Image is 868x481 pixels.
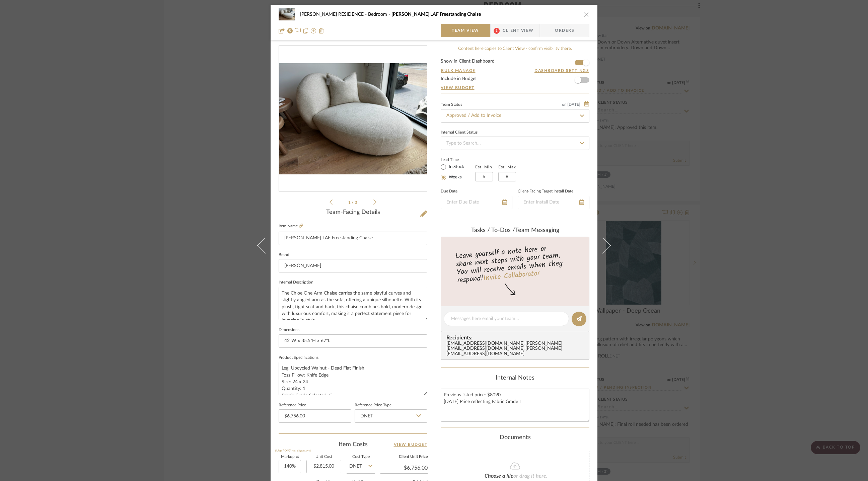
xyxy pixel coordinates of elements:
[355,404,391,407] label: Reference Price Type
[485,473,513,479] span: Choose a file
[441,196,512,209] input: Enter Due Date
[441,190,457,193] label: Due Date
[441,68,476,74] button: Bulk Manage
[355,201,358,205] span: 3
[475,165,492,169] label: Est. Min
[380,455,428,459] label: Client Unit Price
[279,53,427,185] div: 0
[279,334,427,348] input: Enter the dimensions of this item
[279,209,427,216] div: Team-Facing Details
[279,232,427,245] input: Enter Item Name
[441,109,589,123] input: Type to Search…
[534,68,589,74] button: Dashboard Settings
[548,24,582,37] span: Orders
[494,28,500,34] span: 1
[368,12,391,17] span: Bedroom
[348,201,352,205] span: 1
[441,46,589,52] div: Content here copies to Client View - confirm visibility there.
[279,253,289,257] label: Brand
[279,63,427,175] img: 35acf0a9-6491-475a-9676-6bb060f74053_436x436.jpg
[300,12,368,17] span: [PERSON_NAME] RESIDENCE
[391,12,481,17] span: [PERSON_NAME] LAF Freestanding Chaise
[441,131,478,134] div: Internal Client Status
[503,24,533,37] span: Client View
[513,473,548,479] span: or drag it here.
[447,174,462,180] label: Weeks
[441,103,462,106] div: Team Status
[471,227,515,233] span: Tasks / To-Dos /
[562,102,567,106] span: on
[319,28,324,33] img: Remove from project
[583,11,589,17] button: close
[279,404,306,407] label: Reference Price
[498,165,516,169] label: Est. Max
[441,157,475,163] label: Lead Time
[279,440,427,449] div: Item Costs
[440,241,590,286] div: Leave yourself a note here or share next steps with your team. You will receive emails when they ...
[279,8,295,21] img: 35acf0a9-6491-475a-9676-6bb060f74053_48x40.jpg
[518,190,573,193] label: Client-Facing Target Install Date
[441,137,589,150] input: Type to Search…
[347,455,375,459] label: Cost Type
[567,102,581,107] span: [DATE]
[441,434,589,442] div: Documents
[279,259,427,272] input: Enter Brand
[446,335,586,341] span: Recipients:
[483,268,540,285] a: Invite Collaborator
[446,341,586,357] div: [EMAIL_ADDRESS][DOMAIN_NAME] , [PERSON_NAME][EMAIL_ADDRESS][DOMAIN_NAME] , [PERSON_NAME][EMAIL_AD...
[441,163,475,181] mat-radio-group: Select item type
[352,201,355,205] span: /
[279,223,303,229] label: Item Name
[279,356,318,359] label: Product Specifications
[518,196,589,209] input: Enter Install Date
[279,281,313,284] label: Internal Description
[306,455,341,459] label: Unit Cost
[447,164,464,170] label: In Stock
[441,85,589,90] a: View Budget
[394,440,428,449] a: View Budget
[441,375,589,382] div: Internal Notes
[279,455,301,459] label: Markup %
[279,328,299,332] label: Dimensions
[452,24,479,37] span: Team View
[441,227,589,234] div: team Messaging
